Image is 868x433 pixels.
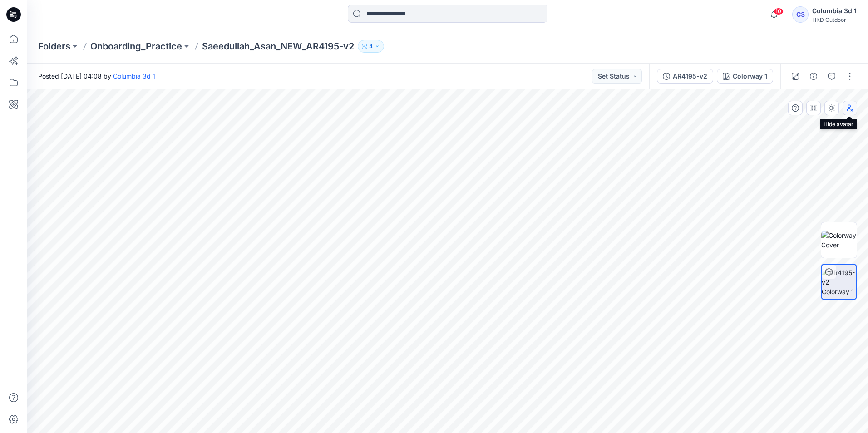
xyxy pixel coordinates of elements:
[657,69,713,84] button: AR4195-v2
[774,8,784,15] span: 10
[717,69,773,84] button: Colorway 1
[369,41,373,51] p: 4
[202,40,354,53] p: Saeedullah_Asan_NEW_AR4195-v2
[822,268,856,296] img: AR4195-v2 Colorway 1
[113,72,155,80] a: Columbia 3d 1
[733,71,767,81] div: Colorway 1
[90,40,182,53] a: Onboarding_Practice
[38,71,155,81] span: Posted [DATE] 04:08 by
[673,71,707,81] div: AR4195-v2
[812,16,857,23] div: HKD Outdoor
[812,5,857,16] div: Columbia 3d 1
[38,40,70,53] a: Folders
[806,69,821,84] button: Details
[792,6,809,23] div: C3
[821,231,857,250] img: Colorway Cover
[358,40,384,53] button: 4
